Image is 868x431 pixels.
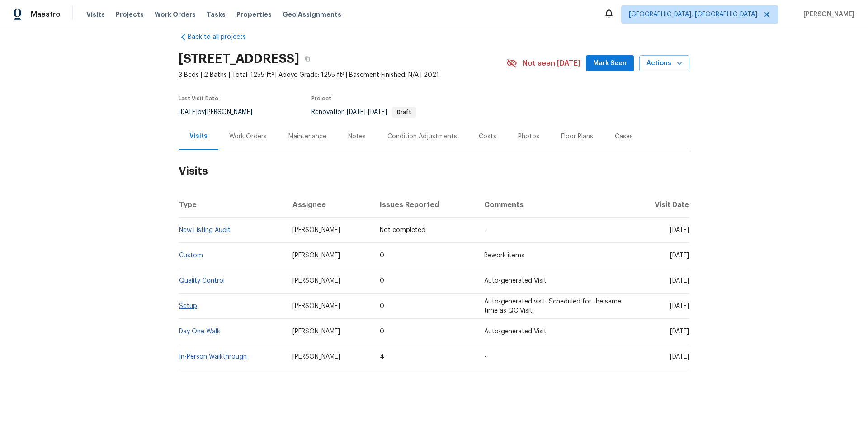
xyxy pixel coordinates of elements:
[484,328,547,335] span: Auto-generated Visit
[285,192,373,218] th: Assignee
[292,252,340,259] span: [PERSON_NAME]
[373,192,476,218] th: Issues Reported
[670,354,689,360] span: [DATE]
[179,354,247,360] a: In-Person Walkthrough
[311,96,331,101] span: Project
[593,58,627,69] span: Mark Seen
[207,11,226,18] span: Tasks
[86,10,105,19] span: Visits
[292,278,340,284] span: [PERSON_NAME]
[229,132,267,141] div: Work Orders
[629,10,757,19] span: [GEOGRAPHIC_DATA], [GEOGRAPHIC_DATA]
[670,328,689,335] span: [DATE]
[393,109,415,115] span: Draft
[670,227,689,233] span: [DATE]
[380,303,384,309] span: 0
[477,192,630,218] th: Comments
[288,132,326,141] div: Maintenance
[179,33,265,42] a: Back to all projects
[380,227,425,233] span: Not completed
[561,132,593,141] div: Floor Plans
[380,278,384,284] span: 0
[179,54,299,63] h2: [STREET_ADDRESS]
[179,252,203,259] a: Custom
[116,10,144,19] span: Projects
[299,51,316,67] button: Copy Address
[800,10,854,19] span: [PERSON_NAME]
[630,192,689,218] th: Visit Date
[236,10,272,19] span: Properties
[179,192,285,218] th: Type
[179,278,225,284] a: Quality Control
[31,10,61,19] span: Maestro
[484,354,486,360] span: -
[380,328,384,335] span: 0
[639,55,689,72] button: Actions
[179,150,689,192] h2: Visits
[347,109,366,115] span: [DATE]
[189,132,208,141] div: Visits
[380,252,384,259] span: 0
[347,109,387,115] span: -
[155,10,196,19] span: Work Orders
[380,354,384,360] span: 4
[179,107,263,118] div: by [PERSON_NAME]
[484,298,621,314] span: Auto-generated visit. Scheduled for the same time as QC Visit.
[348,132,366,141] div: Notes
[670,278,689,284] span: [DATE]
[179,227,231,233] a: New Listing Audit
[179,328,220,335] a: Day One Walk
[615,132,633,141] div: Cases
[292,227,340,233] span: [PERSON_NAME]
[646,58,682,69] span: Actions
[586,55,634,72] button: Mark Seen
[179,96,218,101] span: Last Visit Date
[311,109,416,115] span: Renovation
[179,109,198,115] span: [DATE]
[484,227,486,233] span: -
[523,59,580,68] span: Not seen [DATE]
[292,303,340,309] span: [PERSON_NAME]
[518,132,539,141] div: Photos
[179,71,506,80] span: 3 Beds | 2 Baths | Total: 1255 ft² | Above Grade: 1255 ft² | Basement Finished: N/A | 2021
[368,109,387,115] span: [DATE]
[670,252,689,259] span: [DATE]
[484,278,547,284] span: Auto-generated Visit
[484,252,524,259] span: Rework items
[292,328,340,335] span: [PERSON_NAME]
[670,303,689,309] span: [DATE]
[387,132,457,141] div: Condition Adjustments
[292,354,340,360] span: [PERSON_NAME]
[283,10,341,19] span: Geo Assignments
[179,303,197,309] a: Setup
[479,132,496,141] div: Costs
